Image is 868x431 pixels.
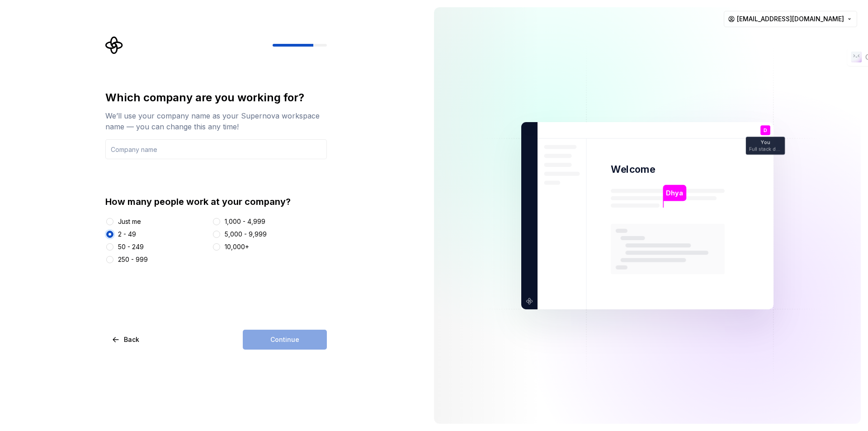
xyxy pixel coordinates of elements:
[105,330,147,350] button: Back
[118,255,148,264] div: 250 - 999
[225,217,265,226] div: 1,000 - 4,999
[749,147,782,152] p: Full stack dev
[105,110,327,132] div: We’ll use your company name as your Supernova workspace name — you can change this any time!
[118,242,144,251] div: 50 - 249
[118,230,136,239] div: 2 - 49
[225,242,249,251] div: 10,000+
[737,14,844,24] span: [EMAIL_ADDRESS][DOMAIN_NAME]
[225,230,267,239] div: 5,000 - 9,999
[105,195,327,208] div: How many people work at your company?
[724,11,857,27] button: [EMAIL_ADDRESS][DOMAIN_NAME]
[118,217,141,226] div: Just me
[666,188,683,198] p: Dhya
[105,90,327,105] div: Which company are you working for?
[761,140,770,145] p: You
[611,163,655,176] p: Welcome
[764,128,767,133] p: D
[124,335,139,344] span: Back
[105,36,123,54] svg: Supernova Logo
[105,139,327,159] input: Company name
